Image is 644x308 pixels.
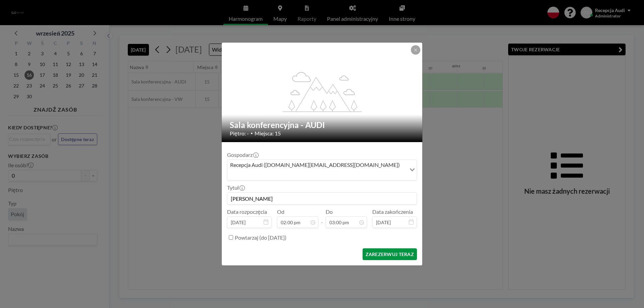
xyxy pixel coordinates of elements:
[229,161,401,169] span: Recepcja Audi ([DOMAIN_NAME][EMAIL_ADDRESS][DOMAIN_NAME])
[227,151,258,158] label: Gospodarz
[363,248,417,260] button: ZAREZERWUJ TERAZ
[255,130,281,137] span: Miejsca: 15
[227,193,417,204] input: Rezerwacja Recepcja
[321,211,323,226] span: -
[227,208,267,215] label: Data rozpoczęcia
[235,234,286,241] label: Powtarzaj (do [DATE])
[372,208,413,215] label: Data zakończenia
[283,72,362,112] g: flex-grow: 1.2;
[228,170,406,179] input: Search for option
[277,208,284,215] label: Od
[230,130,249,137] span: Piętro: -
[227,184,244,191] label: Tytuł
[326,208,333,215] label: Do
[227,160,417,180] div: Search for option
[230,120,415,130] h2: Sala konferencyjna - AUDI
[251,131,253,136] span: •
